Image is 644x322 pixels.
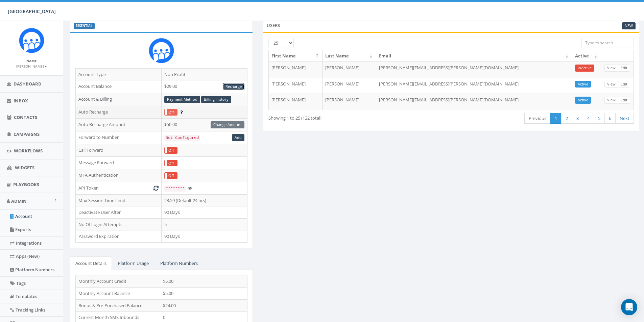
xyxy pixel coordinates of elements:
td: [PERSON_NAME][EMAIL_ADDRESS][PERSON_NAME][DOMAIN_NAME] [376,94,572,110]
td: 90 Days [162,206,247,219]
td: [PERSON_NAME][EMAIL_ADDRESS][PERSON_NAME][DOMAIN_NAME] [376,78,572,94]
td: Password Expiration [76,230,162,243]
a: 2 [561,113,572,124]
a: View [604,65,618,72]
span: [GEOGRAPHIC_DATA] [8,8,56,15]
img: Rally_platform_Icon_1.png [149,38,174,63]
th: Active: activate to sort column ascending [572,50,601,62]
span: Widgets [15,165,34,171]
td: Auto Recharge Amount [76,119,162,131]
a: 6 [604,113,616,124]
td: [PERSON_NAME] [323,78,376,94]
a: Billing History [201,96,231,103]
span: Inbox [14,98,28,104]
input: Type to search [581,38,634,48]
label: ESSENTIAL [74,23,95,29]
a: 3 [572,113,583,124]
td: Message Forward [76,157,162,169]
td: [PERSON_NAME] [323,94,376,110]
small: Name [26,58,37,63]
label: Off [165,173,177,179]
small: [PERSON_NAME] [16,64,47,69]
a: Edit [618,97,630,104]
a: New [622,22,636,29]
div: Open Intercom Messenger [621,299,637,315]
i: Generate New Token [153,186,159,190]
a: Recharge [223,83,244,90]
td: [PERSON_NAME] [269,78,323,94]
a: Platform Usage [113,256,154,270]
span: Campaigns [14,131,40,137]
span: Enable to prevent campaign failure. [180,109,183,115]
span: Playbooks [13,181,39,188]
td: Forward to Number [76,131,162,144]
label: Off [165,160,177,166]
td: Account & Billing [76,93,162,106]
td: Monthly Account Balance [76,287,160,299]
a: Edit [618,81,630,88]
td: Non Profit [162,68,247,80]
a: InActive [575,65,594,72]
a: Add [232,134,244,141]
a: Next [615,113,634,124]
span: Admin [11,198,27,204]
td: Bonus & Pre-Purchased Balance [76,299,160,312]
td: $50.00 [162,119,247,131]
th: Email: activate to sort column ascending [376,50,572,62]
td: MFA Authentication [76,169,162,182]
td: Max Session Time Limit [76,194,162,206]
a: [PERSON_NAME] [16,63,47,69]
div: OnOff [164,109,177,116]
div: OnOff [164,172,177,179]
a: Platform Numbers [155,256,203,270]
img: Rally_platform_Icon_1.png [19,28,44,53]
a: Active [575,81,591,88]
label: Off [165,147,177,153]
td: $5.00 [160,287,247,299]
div: OnOff [164,160,177,167]
td: 5 [162,218,247,230]
div: OnOff [164,147,177,154]
div: Showing 1 to 25 (132 total) [268,112,415,121]
a: 4 [583,113,594,124]
a: View [604,97,618,104]
td: API Token [76,182,162,194]
td: $24.00 [160,299,247,312]
td: Account Type [76,68,162,80]
th: Last Name: activate to sort column ascending [323,50,376,62]
td: $29.00 [162,80,247,93]
a: 5 [594,113,605,124]
td: [PERSON_NAME] [269,61,323,78]
a: Edit [618,65,630,72]
code: Not Configured [164,135,200,141]
td: 90 Days [162,230,247,243]
a: Active [575,97,591,104]
span: Dashboard [14,81,42,87]
a: Account Details [70,256,112,270]
td: Monthly Account Credit [76,275,160,288]
td: [PERSON_NAME] [269,94,323,110]
a: View [604,81,618,88]
td: [PERSON_NAME] [323,61,376,78]
td: Deactivate User After [76,206,162,219]
a: 1 [550,113,562,124]
label: Off [165,109,177,115]
a: Payment Method [164,96,200,103]
td: $5.00 [160,275,247,288]
td: 23:59 (Default 24 hrs) [162,194,247,206]
td: [PERSON_NAME][EMAIL_ADDRESS][PERSON_NAME][DOMAIN_NAME] [376,61,572,78]
span: Workflows [14,148,43,154]
span: Contacts [14,114,37,120]
td: Auto Recharge [76,106,162,118]
td: Call Forward [76,144,162,156]
div: Users [263,19,639,32]
td: Account Balance [76,80,162,93]
th: First Name: activate to sort column descending [269,50,323,62]
td: No Of Login Attempts [76,218,162,230]
a: Previous [524,113,551,124]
